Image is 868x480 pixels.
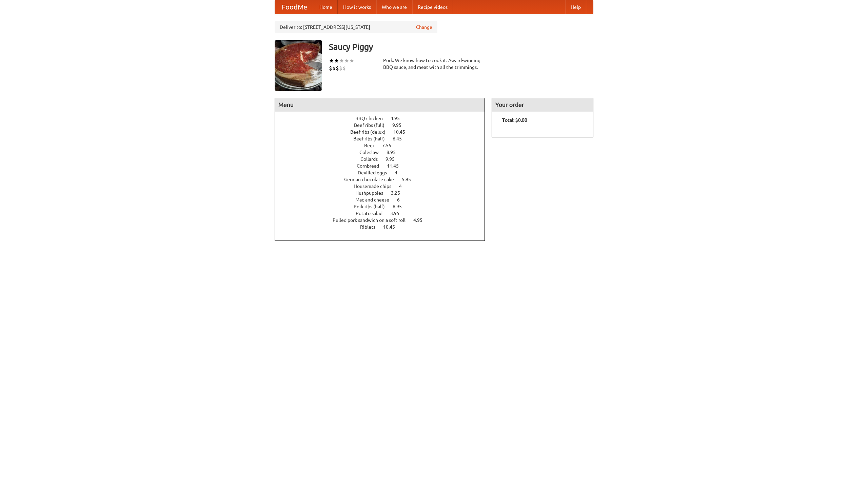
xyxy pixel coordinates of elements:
span: 6 [397,197,407,203]
li: ★ [334,57,339,64]
span: 11.45 [387,163,406,169]
a: Devilled eggs 4 [358,170,410,175]
a: Beef ribs (half) 6.45 [353,136,414,141]
span: Devilled eggs [358,170,394,175]
li: $ [336,64,339,72]
span: Cornbread [357,163,386,169]
li: $ [339,64,342,72]
span: 6.45 [393,136,409,141]
a: Beef ribs (delux) 10.45 [350,129,418,135]
h3: Saucy Piggy [329,40,593,54]
h4: Menu [275,98,485,112]
li: ★ [329,57,334,64]
li: ★ [344,57,349,64]
span: Housemade chips [354,184,398,189]
div: Deliver to: [STREET_ADDRESS][US_STATE] [275,21,437,33]
span: Pork ribs (half) [354,204,392,209]
a: Beer 7.55 [364,143,404,148]
span: 5.95 [402,177,418,182]
span: 10.45 [393,129,412,135]
span: 4.95 [413,217,429,223]
a: Cornbread 11.45 [357,163,411,169]
li: $ [329,64,332,72]
span: 3.25 [391,190,407,196]
span: Beer [364,143,381,148]
span: 10.45 [383,224,402,230]
b: Total: $0.00 [502,117,527,123]
a: Home [314,0,338,14]
span: 9.95 [386,156,401,162]
img: angular.jpg [275,40,322,91]
a: Mac and cheese 6 [355,197,412,203]
li: ★ [349,57,354,64]
span: 3.95 [390,211,406,216]
span: Riblets [360,224,382,230]
span: Beef ribs (full) [354,122,391,128]
span: 9.95 [392,122,408,128]
div: Pork. We know how to cook it. Award-winning BBQ sauce, and meat with all the trimmings. [383,57,485,71]
a: Hushpuppies 3.25 [355,190,413,196]
span: Coleslaw [359,150,386,155]
span: Beef ribs (half) [353,136,392,141]
a: Who we are [376,0,412,14]
a: Change [416,24,432,31]
span: Beef ribs (delux) [350,129,392,135]
span: 4 [395,170,404,175]
a: Coleslaw 8.95 [359,150,408,155]
span: Potato salad [356,211,389,216]
a: Pork ribs (half) 6.95 [354,204,414,209]
li: ★ [339,57,344,64]
span: 4.95 [391,116,407,121]
span: German chocolate cake [344,177,401,182]
h4: Your order [492,98,593,112]
a: Beef ribs (full) 9.95 [354,122,414,128]
a: Potato salad 3.95 [356,211,412,216]
span: 7.55 [382,143,398,148]
span: Mac and cheese [355,197,396,203]
a: Pulled pork sandwich on a soft roll 4.95 [333,217,435,223]
a: Housemade chips 4 [354,184,414,189]
span: BBQ chicken [355,116,390,121]
a: Riblets 10.45 [360,224,408,230]
span: Pulled pork sandwich on a soft roll [333,217,412,223]
a: BBQ chicken 4.95 [355,116,412,121]
a: German chocolate cake 5.95 [344,177,423,182]
li: $ [332,64,336,72]
a: FoodMe [275,0,314,14]
span: Hushpuppies [355,190,390,196]
span: 6.95 [393,204,409,209]
a: Recipe videos [412,0,453,14]
span: 4 [399,184,409,189]
a: Help [565,0,586,14]
a: How it works [338,0,376,14]
a: Collards 9.95 [360,156,407,162]
li: $ [342,64,346,72]
span: Collards [360,156,384,162]
span: 8.95 [387,150,402,155]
